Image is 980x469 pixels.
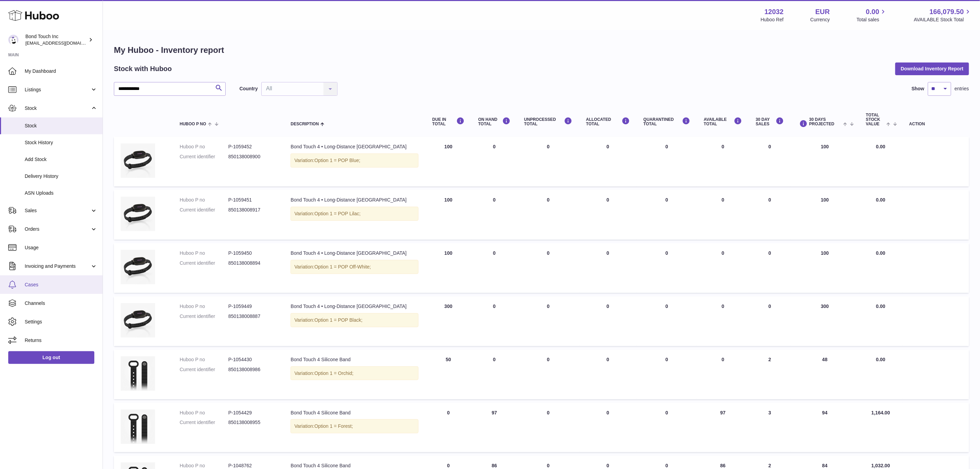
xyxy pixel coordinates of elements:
span: Stock History [25,139,97,146]
td: 0 [517,350,579,399]
div: QUARANTINED Total [644,117,690,126]
span: Option 1 = POP Blue; [315,158,361,163]
span: Listings [25,87,90,93]
dd: 850138008894 [228,260,277,266]
dd: 850138008955 [228,419,277,426]
span: 0.00 [876,197,885,203]
img: logistics@bond-touch.com [8,35,19,45]
span: 1,032.00 [871,463,890,468]
td: 0 [471,137,517,186]
td: 300 [425,296,471,346]
label: Show [912,85,924,92]
td: 0 [749,137,791,186]
td: 0 [697,190,749,240]
button: Download Inventory Report [895,62,969,75]
td: 0 [579,296,637,346]
img: product image [121,197,155,231]
div: Variation: [291,153,418,168]
dt: Current identifier [180,153,228,160]
td: 0 [517,403,579,453]
span: 0 [665,410,668,415]
span: Orders [25,226,90,232]
dd: P-1059450 [228,250,277,256]
td: 0 [471,243,517,293]
td: 0 [517,190,579,240]
span: Option 1 = POP Lilac; [315,211,361,216]
span: Stock [25,123,97,129]
dd: P-1059449 [228,303,277,310]
span: 0 [665,357,668,362]
span: Total stock value [866,113,885,127]
h2: Stock with Huboo [114,64,172,73]
td: 0 [697,350,749,399]
td: 300 [791,296,859,346]
img: product image [121,356,155,391]
img: product image [121,303,155,338]
img: product image [121,250,155,284]
div: DUE IN TOTAL [432,117,464,126]
div: Bond Touch 4 Silicone Band [291,356,418,363]
span: 0 [665,197,668,203]
span: Sales [25,207,90,214]
strong: EUR [815,7,830,16]
span: [EMAIL_ADDRESS][DOMAIN_NAME] [25,40,101,46]
dt: Current identifier [180,419,228,426]
div: Huboo Ref [761,16,784,23]
dd: 850138008887 [228,313,277,320]
span: Total sales [857,16,887,23]
dd: P-1054429 [228,410,277,416]
img: product image [121,144,155,178]
dt: Huboo P no [180,144,228,150]
span: 0 [665,250,668,256]
span: Option 1 = POP Black; [315,317,363,323]
div: Variation: [291,313,418,327]
div: Action [909,122,962,126]
div: Variation: [291,207,418,221]
td: 100 [425,137,471,186]
span: Add Stock [25,156,97,163]
dd: P-1054430 [228,356,277,363]
strong: 12032 [765,7,784,16]
span: 0 [665,463,668,468]
label: Country [239,85,258,92]
span: Stock [25,105,90,112]
h1: My Huboo - Inventory report [114,45,969,56]
td: 3 [749,403,791,453]
a: Log out [8,351,94,364]
td: 100 [791,137,859,186]
span: My Dashboard [25,68,97,75]
dt: Huboo P no [180,410,228,416]
td: 50 [425,350,471,399]
span: 0.00 [876,357,885,362]
div: UNPROCESSED Total [524,117,572,126]
td: 0 [517,137,579,186]
span: ASN Uploads [25,190,97,196]
dd: 850138008986 [228,366,277,373]
td: 94 [791,403,859,453]
td: 0 [579,350,637,399]
span: Delivery History [25,173,97,180]
td: 0 [425,403,471,453]
span: Returns [25,337,97,344]
img: product image [121,410,155,444]
td: 0 [471,190,517,240]
td: 0 [471,350,517,399]
td: 100 [791,243,859,293]
span: Cases [25,282,97,288]
td: 0 [579,137,637,186]
span: Invoicing and Payments [25,263,90,270]
dt: Current identifier [180,366,228,373]
td: 100 [791,190,859,240]
td: 0 [697,243,749,293]
td: 48 [791,350,859,399]
span: 0.00 [876,304,885,309]
td: 2 [749,350,791,399]
td: 0 [579,190,637,240]
div: Variation: [291,366,418,380]
div: Bond Touch Inc [25,33,87,46]
div: Currency [811,16,830,23]
div: ON HAND Total [478,117,510,126]
dt: Huboo P no [180,197,228,203]
span: Settings [25,319,97,325]
td: 0 [749,296,791,346]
